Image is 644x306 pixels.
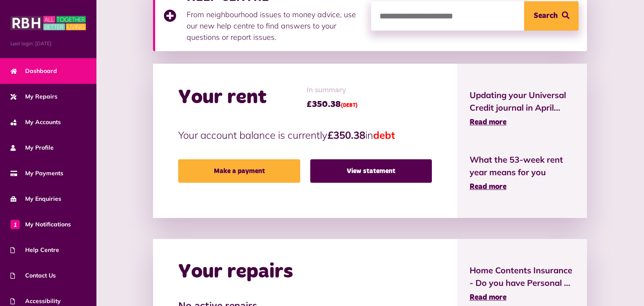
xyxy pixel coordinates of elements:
[10,67,57,75] span: Dashboard
[10,194,61,203] span: My Enquiries
[10,143,54,152] span: My Profile
[178,260,293,284] h2: Your repairs
[327,129,365,141] strong: £350.38
[10,220,71,229] span: My Notifications
[470,264,574,303] a: Home Contents Insurance - Do you have Personal ... Read more
[470,119,506,126] span: Read more
[470,89,574,128] a: Updating your Universal Credit journal in April... Read more
[534,1,558,31] span: Search
[10,220,20,229] span: 1
[524,1,579,31] button: Search
[178,127,431,143] p: Your account balance is currently in
[470,89,574,114] span: Updating your Universal Credit journal in April...
[10,92,57,101] span: My Repairs
[10,118,61,127] span: My Accounts
[470,264,574,289] span: Home Contents Insurance - Do you have Personal ...
[470,183,506,191] span: Read more
[187,9,363,43] p: From neighbourhood issues to money advice, use our new help centre to find answers to your questi...
[373,129,395,141] span: debt
[306,85,358,96] span: In summary
[10,297,61,306] span: Accessibility
[306,98,358,111] span: £350.38
[10,246,59,254] span: Help Centre
[178,159,300,183] a: Make a payment
[470,153,574,179] span: What the 53-week rent year means for you
[470,153,574,193] a: What the 53-week rent year means for you Read more
[341,103,358,108] span: (DEBT)
[10,15,86,31] img: MyRBH
[470,294,506,301] span: Read more
[310,159,432,183] a: View statement
[10,271,56,280] span: Contact Us
[10,169,63,178] span: My Payments
[10,40,86,47] span: Last login: [DATE]
[178,86,267,110] h2: Your rent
